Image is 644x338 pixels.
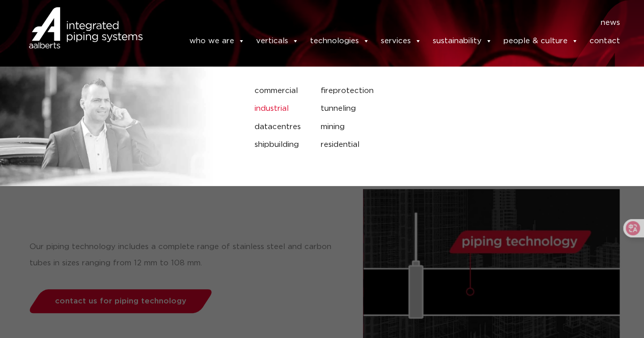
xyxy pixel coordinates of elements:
[189,31,244,51] a: who we are
[310,31,369,51] a: technologies
[321,120,504,134] a: mining
[255,84,305,98] a: commercial
[432,31,492,51] a: sustainability
[321,138,504,151] a: residential
[26,289,214,313] a: contact us for piping technology
[255,102,305,115] a: industrial
[321,84,504,98] a: fireprotection
[255,120,305,134] a: datacentres
[321,102,504,115] a: tunneling
[589,31,620,51] a: contact
[256,31,298,51] a: verticals
[503,31,578,51] a: people & culture
[255,138,305,151] a: shipbuilding
[380,31,421,51] a: services
[158,15,620,31] nav: Menu
[55,297,186,305] span: contact us for piping technology
[30,239,343,271] p: Our piping technology includes a complete range of stainless steel and carbon tubes in sizes rang...
[600,15,620,31] a: news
